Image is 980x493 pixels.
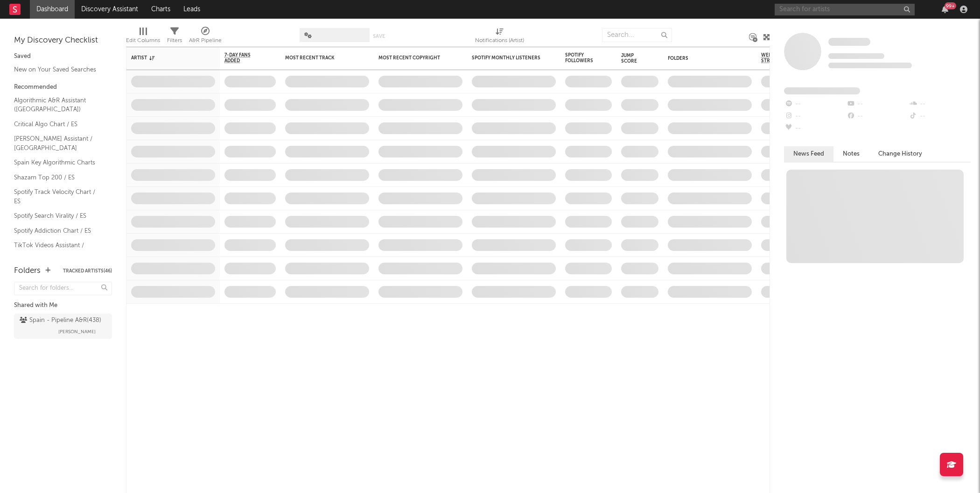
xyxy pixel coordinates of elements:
[126,35,160,46] div: Edit Columns
[775,4,915,15] input: Search for artists
[828,38,870,46] span: Some Artist
[14,35,112,46] div: My Discovery Checklist
[14,226,103,236] a: Spotify Addiction Chart / ES
[131,55,201,61] div: Artist
[14,211,103,221] a: Spotify Search Virality / ES
[189,23,222,50] div: A&R Pipeline
[14,82,112,93] div: Recommended
[909,110,971,122] div: --
[167,35,182,46] div: Filters
[378,55,448,61] div: Most Recent Copyright
[126,23,160,50] div: Edit Columns
[784,110,846,122] div: --
[14,95,103,114] a: Algorithmic A&R Assistant ([GEOGRAPHIC_DATA])
[761,52,794,64] span: Weekly US Streams
[58,326,96,337] span: [PERSON_NAME]
[14,314,112,339] a: Spain - Pipeline A&R(438)[PERSON_NAME]
[14,119,103,129] a: Critical Algo Chart / ES
[167,23,182,50] div: Filters
[285,55,355,61] div: Most Recent Track
[784,98,846,110] div: --
[784,122,846,135] div: --
[14,187,103,206] a: Spotify Track Velocity Chart / ES
[828,63,912,68] span: 0 fans last week
[833,146,869,162] button: Notes
[828,37,870,47] a: Some Artist
[14,240,103,259] a: TikTok Videos Assistant / [GEOGRAPHIC_DATA]
[14,157,103,168] a: Spain Key Algorithmic Charts
[14,64,103,75] a: New on Your Saved Searches
[668,56,738,61] div: Folders
[14,265,41,277] div: Folders
[14,172,103,183] a: Shazam Top 200 / ES
[945,2,956,9] div: 99 +
[63,269,112,273] button: Tracked Artists(46)
[475,23,524,50] div: Notifications (Artist)
[784,146,833,162] button: News Feed
[784,87,860,94] span: Fans Added by Platform
[846,98,908,110] div: --
[20,315,101,326] div: Spain - Pipeline A&R ( 438 )
[942,6,948,13] button: 99+
[828,53,884,59] span: Tracking Since: [DATE]
[14,282,112,295] input: Search for folders...
[565,52,598,64] div: Spotify Followers
[189,35,222,46] div: A&R Pipeline
[224,52,262,64] span: 7-Day Fans Added
[373,34,385,39] button: Save
[846,110,908,122] div: --
[14,51,112,62] div: Saved
[475,35,524,46] div: Notifications (Artist)
[472,55,542,61] div: Spotify Monthly Listeners
[14,134,103,153] a: [PERSON_NAME] Assistant / [GEOGRAPHIC_DATA]
[869,146,931,162] button: Change History
[621,53,644,64] div: Jump Score
[909,98,971,110] div: --
[14,300,112,311] div: Shared with Me
[602,28,672,42] input: Search...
